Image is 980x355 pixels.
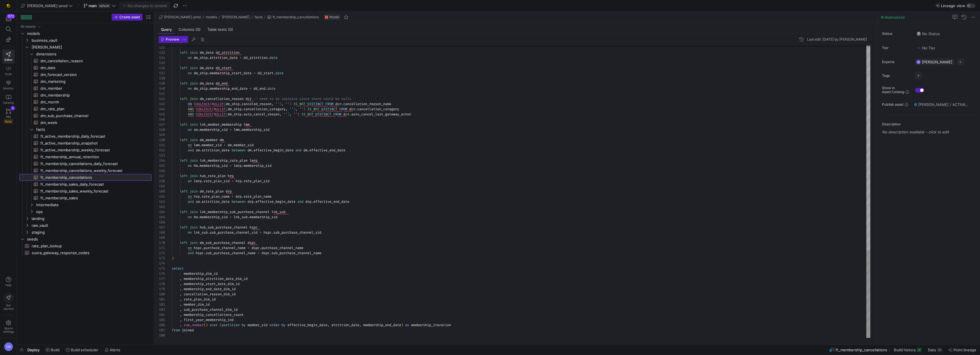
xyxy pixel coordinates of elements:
span: . [268,55,269,60]
div: Press SPACE to select this row. [19,51,152,57]
div: 1M [937,348,942,352]
span: ( [226,112,228,117]
button: Create asset [112,14,142,21]
div: CM [916,60,921,64]
span: on [188,86,192,91]
div: 144 [159,107,165,112]
span: ft_membership_cancellations​​​​​​​​​​ [40,174,145,181]
span: ) [293,107,295,111]
button: Point lineage [946,345,979,355]
span: sm [194,127,198,132]
span: Create asset [119,15,140,19]
div: Press SPACE to select this row. [19,105,152,112]
span: Help [5,283,12,287]
span: AND [188,107,194,111]
span: ( [212,112,214,117]
span: [PERSON_NAME] [922,60,952,64]
span: Monitor [3,87,14,90]
a: dm_membership​​​​​​​​​​ [19,92,152,99]
span: join [190,122,198,127]
a: ft_membership_cancellations_daily_forecast​​​​​​​​​​ [19,160,152,167]
span: dcr [349,107,355,111]
span: Data [928,348,936,352]
span: NOT [307,112,313,117]
a: zuora_gateway_response_codes​​​​​​ [19,249,152,256]
span: dcr [343,112,349,117]
span: dm_ship [194,55,208,60]
span: No Status [916,31,940,36]
span: FROM [325,102,333,106]
a: dm_date​​​​​​​​​​ [19,64,152,71]
span: ( [212,107,214,111]
span: dcr [335,102,341,106]
span: . [208,55,210,60]
span: models [27,30,151,37]
span: Catalog [3,101,14,104]
a: dm_member​​​​​​​​​​ [19,85,152,92]
span: Editor [5,58,13,61]
span: dd_start [216,66,232,70]
div: 148 [159,127,165,132]
span: ft_membership_sales​​​​​​​​​​ [40,195,145,201]
span: ft_active_membership_weekly_forecast​​​​​​​​​​ [40,147,145,153]
span: intermediate [36,202,151,208]
span: Show in Asset Catalog [882,86,904,94]
button: CM [2,341,15,353]
span: . [341,102,343,106]
span: , [285,107,287,111]
span: . [242,107,244,111]
p: No description available - click to edit [882,130,978,134]
a: Spacesettings [2,318,15,336]
span: FROM [339,107,347,111]
img: No status [916,31,921,36]
span: date [275,71,283,75]
span: NOT [299,102,305,106]
span: COALESCE [196,112,212,117]
span: ON [188,102,192,106]
span: cancellation_category [244,107,285,111]
span: facts [36,126,151,133]
span: attrition_date [210,55,238,60]
span: NULLIF [214,107,226,111]
span: . [349,112,351,117]
span: ft_membership_cancellations_weekly_forecast​​​​​​​​​​ [40,167,145,174]
button: Help [2,274,15,289]
span: . [273,71,275,75]
button: [PERSON_NAME]-prod [19,2,74,9]
span: seeds [27,236,151,242]
span: (0) [195,28,201,31]
span: canceled_reason [242,102,271,106]
span: '' [299,107,303,111]
span: left [180,81,188,86]
a: dm_month​​​​​​​​​​ [19,99,152,105]
span: . [208,86,210,91]
span: join [190,97,198,101]
span: [PERSON_NAME]-prod [27,3,68,8]
span: rate_plan_lookup​​​​​​ [32,243,145,249]
span: ft_membership_sales_weekly_forecast​​​​​​​​​​ [40,188,145,194]
a: dm_forecast_version​​​​​​​​​​ [19,71,152,78]
span: lmm [234,127,240,132]
div: Press SPACE to select this row. [19,85,152,92]
button: Alerts [102,345,123,355]
div: 133 [159,50,165,55]
span: membership_start_date [210,71,252,75]
span: NULLIF [214,112,226,117]
div: Press SPACE to select this row. [19,44,152,51]
span: . [266,86,268,91]
span: dm_marketing​​​​​​​​​​ [40,78,145,85]
span: . [355,107,357,111]
span: dm_date [200,66,214,70]
span: Columns [179,28,201,31]
a: Monitor [2,78,15,92]
span: ft_membership_annual_retention​​​​​​​​​​ [40,154,145,160]
span: IS [293,102,297,106]
span: IS [307,107,311,111]
span: Preview [166,37,179,41]
a: ft_membership_sales_weekly_forecast​​​​​​​​​​ [19,188,152,194]
span: join [190,138,198,142]
button: ft_membership_cancellations [266,14,320,21]
div: 132 [159,45,165,50]
span: Build history [894,348,916,352]
a: dm_week​​​​​​​​​​ [19,119,152,126]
